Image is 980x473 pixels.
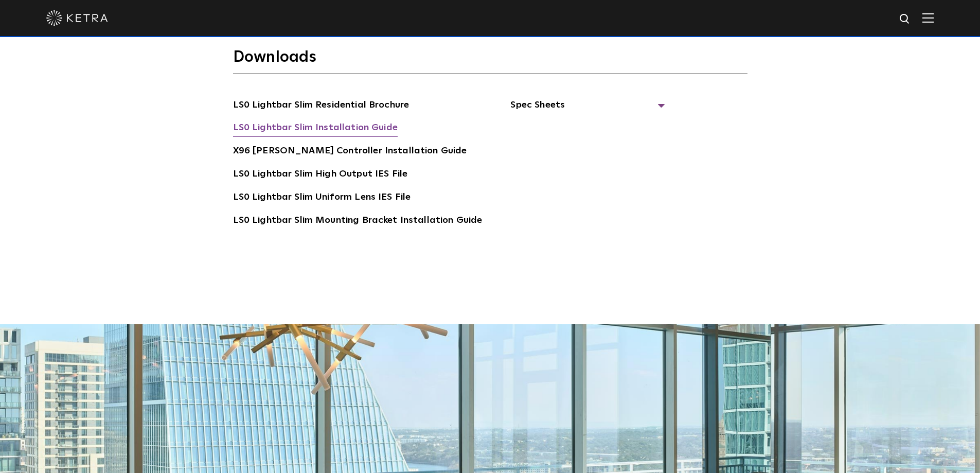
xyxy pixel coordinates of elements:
img: ketra-logo-2019-white [46,10,108,26]
a: LS0 Lightbar Slim Mounting Bracket Installation Guide [233,213,483,230]
a: LS0 Lightbar Slim Uniform Lens IES File [233,190,411,206]
h3: Downloads [233,47,747,74]
a: X96 [PERSON_NAME] Controller Installation Guide [233,144,467,160]
a: LS0 Lightbar Slim Installation Guide [233,120,398,137]
span: Spec Sheets [510,98,665,120]
img: Hamburger%20Nav.svg [922,13,934,23]
a: LS0 Lightbar Slim Residential Brochure [233,98,409,114]
img: search icon [899,13,912,26]
a: LS0 Lightbar Slim High Output IES File [233,167,408,183]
